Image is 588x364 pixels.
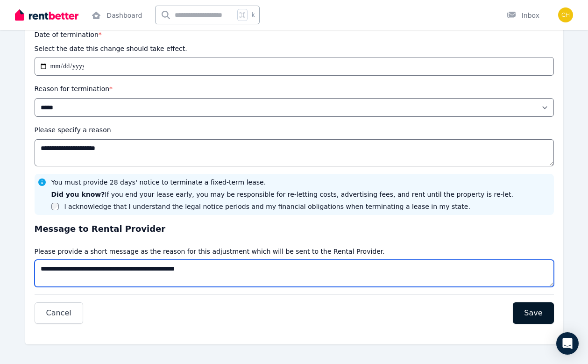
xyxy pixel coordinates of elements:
[64,202,470,211] label: I acknowledge that I understand the legal notice periods and my financial obligations when termin...
[556,332,579,355] div: Open Intercom Messenger
[524,307,542,319] span: Save
[35,44,187,53] p: Select the date this change should take effect.
[558,7,573,22] img: Chantal Henry
[35,302,83,324] button: Cancel
[46,307,71,319] span: Cancel
[15,8,78,22] img: RentBetter
[507,11,539,20] div: Inbox
[35,31,102,38] label: Date of termination
[35,247,385,256] p: Please provide a short message as the reason for this adjustment which will be sent to the Rental...
[51,191,105,198] strong: Did you know?
[35,222,554,236] h3: Message to Rental Provider
[35,126,111,134] label: Please specify a reason
[513,302,553,324] button: Save
[35,85,113,93] label: Reason for termination
[51,190,514,199] p: If you end your lease early, you may be responsible for re-letting costs, advertising fees, and r...
[251,11,255,19] span: k
[51,178,266,187] p: You must provide 28 days' notice to terminate a fixed-term lease.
